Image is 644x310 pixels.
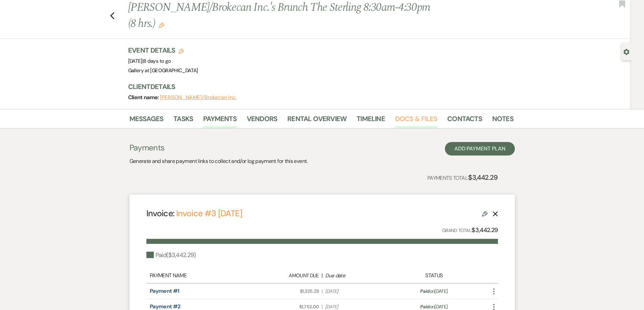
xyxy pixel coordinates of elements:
[447,113,482,128] a: Contacts
[442,225,498,235] p: Grand Total:
[257,272,319,280] div: Amount Due
[325,272,387,280] div: Due date
[129,142,308,153] h3: Payments
[325,288,387,295] span: [DATE]
[420,288,429,294] span: Paid
[176,208,242,219] a: Invoice #3 [DATE]
[391,272,477,280] div: Status
[150,287,180,294] a: Payment #1
[247,113,277,128] a: Vendors
[150,303,181,310] a: Payment #2
[203,113,237,128] a: Payments
[142,58,171,64] span: |
[391,288,477,295] div: on [DATE]
[472,226,498,234] strong: $3,442.29
[128,94,160,101] span: Client name:
[395,113,437,128] a: Docs & Files
[143,58,171,64] span: 8 days to go
[357,113,385,128] a: Timeline
[160,95,237,100] button: [PERSON_NAME]/Brokecan Inc.
[420,304,429,310] span: Paid
[128,67,198,74] span: Gallery at [GEOGRAPHIC_DATA]
[128,82,507,91] h3: Client Details
[129,113,164,128] a: Messages
[159,22,164,28] button: Edit
[173,113,193,128] a: Tasks
[492,113,514,128] a: Notes
[150,272,253,280] div: Payment Name
[128,46,198,55] h3: Event Details
[445,142,515,156] button: Add Payment Plan
[128,58,171,64] span: [DATE]
[257,288,319,295] span: $1,325.29
[253,272,391,280] div: |
[427,172,498,183] p: Payments Total:
[321,288,322,295] span: |
[146,207,242,219] h4: Invoice:
[623,48,629,55] button: Open lead details
[287,113,347,128] a: Rental Overview
[129,157,308,166] p: Generate and share payment links to collect and/or log payment for this event.
[146,251,196,260] div: Paid ( $3,442.29 )
[468,173,498,182] strong: $3,442.29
